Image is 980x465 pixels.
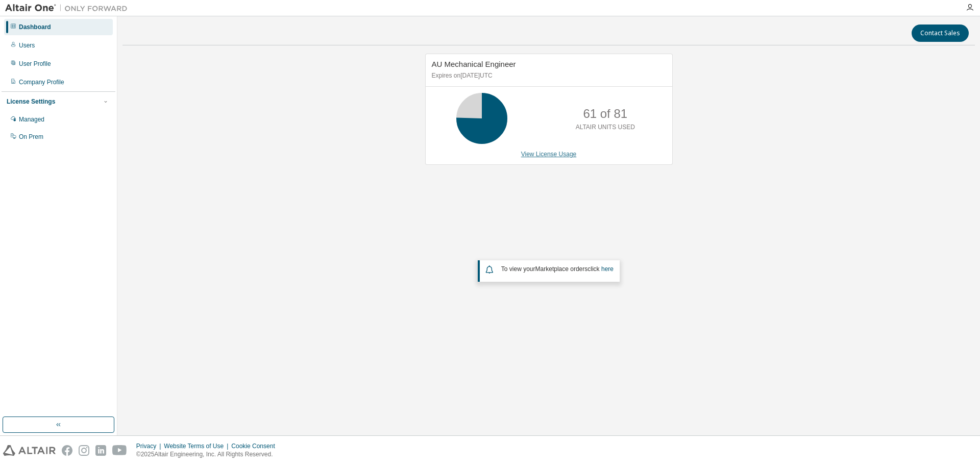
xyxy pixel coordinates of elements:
[112,445,127,456] img: youtube.svg
[5,3,133,13] img: Altair One
[521,151,577,158] a: View License Usage
[136,450,281,459] p: © 2025 Altair Engineering, Inc. All Rights Reserved.
[164,442,231,450] div: Website Terms of Use
[3,445,56,456] img: altair_logo.svg
[501,265,614,273] span: To view your click
[7,97,55,106] div: License Settings
[19,41,35,50] div: Users
[19,23,51,31] div: Dashboard
[912,25,969,42] button: Contact Sales
[19,60,51,68] div: User Profile
[535,265,588,273] em: Marketplace orders
[19,133,43,141] div: On Prem
[231,442,281,450] div: Cookie Consent
[62,445,72,456] img: facebook.svg
[432,71,664,80] p: Expires on [DATE] UTC
[79,445,89,456] img: instagram.svg
[19,78,64,86] div: Company Profile
[19,115,44,124] div: Managed
[583,105,627,123] p: 61 of 81
[95,445,106,456] img: linkedin.svg
[576,123,635,132] p: ALTAIR UNITS USED
[432,60,516,68] span: AU Mechanical Engineer
[136,442,164,450] div: Privacy
[601,265,614,273] a: here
